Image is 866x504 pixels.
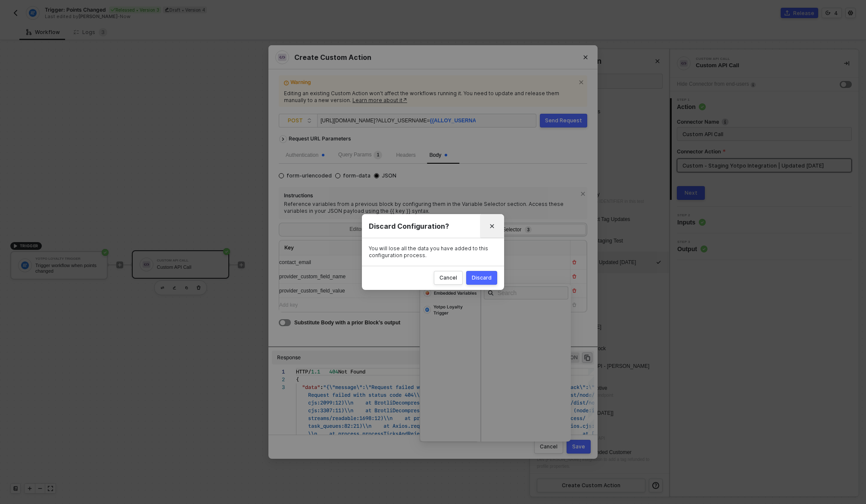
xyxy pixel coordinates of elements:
div: Discard Configuration? [369,222,497,231]
div: Discard [472,274,492,281]
button: Close [480,214,504,238]
div: Cancel [439,274,457,281]
button: Discard [466,271,497,285]
button: Cancel [434,271,463,285]
div: You will lose all the data you have added to this configuration process. [369,245,497,258]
